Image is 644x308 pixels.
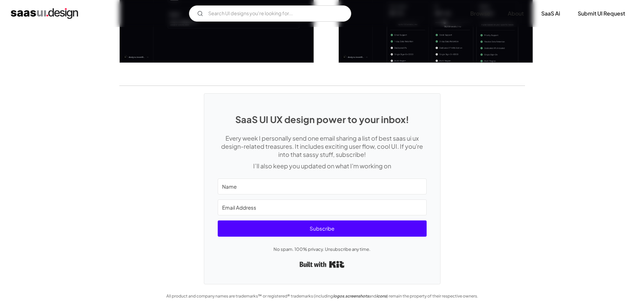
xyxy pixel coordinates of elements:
[11,8,78,19] a: home
[189,5,351,22] input: Search UI designs you're looking for...
[218,134,427,159] p: Every week I personally send one email sharing a list of best saas ui ux design-related treasures...
[533,6,568,21] a: SaaS Ai
[218,245,427,253] p: No spam. 100% privacy. Unsubscribe any time.
[189,5,351,22] form: Email Form
[300,258,344,270] a: Built with Kit
[218,179,427,194] input: Name
[163,292,481,300] div: All product and company names are trademarks™ or registered® trademarks (including , and ) remain...
[218,162,427,170] p: I’ll also keep you updated on what I'm working on
[376,293,387,299] em: icons
[500,6,532,21] a: About
[462,6,498,21] a: Browse
[218,220,427,237] button: Subscribe
[218,114,427,125] h1: SaaS UI UX design power to your inbox!
[570,6,633,21] a: Submit UI Request
[218,199,427,215] input: Email Address
[345,293,369,299] em: screenshots
[333,293,344,299] em: logos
